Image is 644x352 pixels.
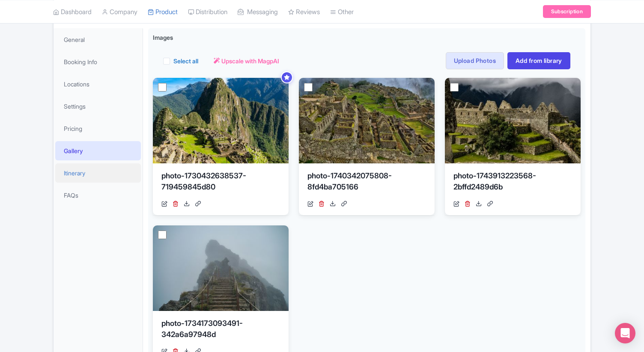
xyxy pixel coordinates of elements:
[507,52,570,69] a: Add from library
[55,186,141,205] a: FAQs
[153,33,173,42] span: Images
[55,52,141,71] a: Booking Info
[161,318,280,343] div: photo-1734173093491-342a6a97948d
[161,170,280,196] div: photo-1730432638537-719459845d80
[55,97,141,116] a: Settings
[543,5,591,18] a: Subscription
[173,56,198,65] label: Select all
[55,30,141,49] a: General
[55,119,141,138] a: Pricing
[307,170,426,196] div: photo-1740342075808-8fd4ba705166
[446,52,504,69] a: Upload Photos
[615,323,635,343] div: Open Intercom Messenger
[55,163,141,183] a: Itinerary
[55,141,141,160] a: Gallery
[453,170,572,196] div: photo-1743913223568-2bffd2489d6b
[221,56,279,65] span: Upscale with MagpAI
[55,74,141,94] a: Locations
[214,56,279,65] a: Upscale with MagpAI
